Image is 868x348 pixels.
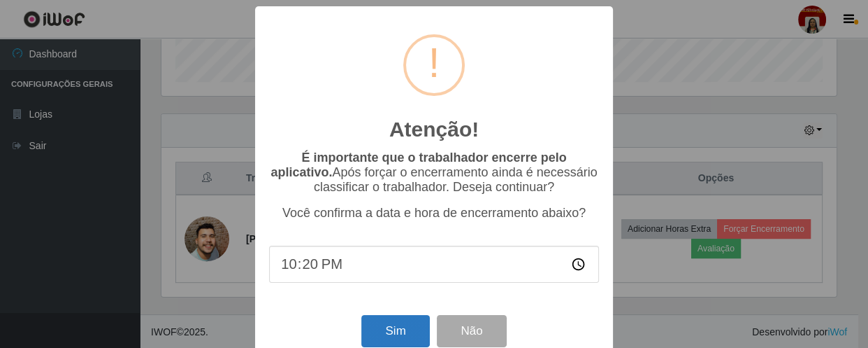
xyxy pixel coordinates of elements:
button: Não [437,315,506,348]
button: Sim [361,315,429,348]
b: É importante que o trabalhador encerre pelo aplicativo. [270,151,566,179]
p: Você confirma a data e hora de encerramento abaixo? [269,206,599,221]
p: Após forçar o encerramento ainda é necessário classificar o trabalhador. Deseja continuar? [269,151,599,195]
h2: Atenção! [389,117,479,142]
